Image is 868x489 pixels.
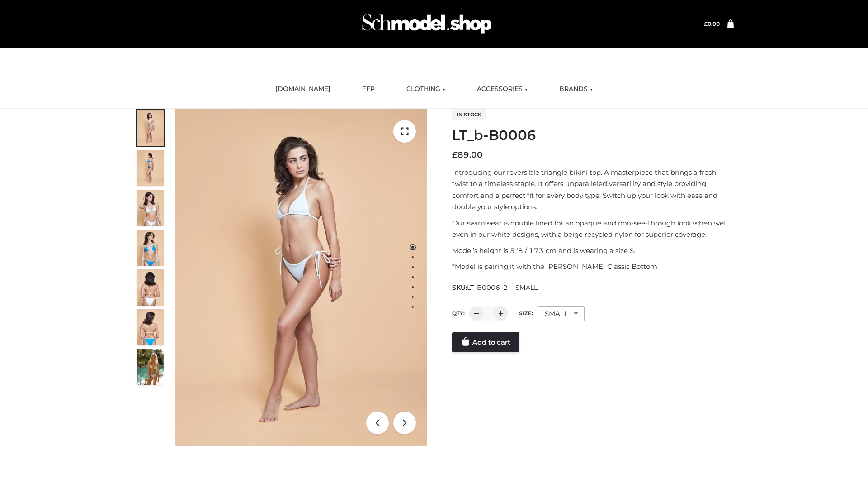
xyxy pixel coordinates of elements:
p: Model’s height is 5 ‘8 / 173 cm and is wearing a size S. [452,245,734,257]
div: SMALL [538,306,585,321]
span: £ [704,20,708,27]
h1: LT_b-B0006 [452,127,734,144]
a: CLOTHING [400,79,452,99]
a: ACCESSORIES [470,79,534,99]
span: £ [452,150,458,160]
img: ArielClassicBikiniTop_CloudNine_AzureSky_OW114ECO_7-scaled.jpg [137,269,164,306]
img: ArielClassicBikiniTop_CloudNine_AzureSky_OW114ECO_3-scaled.jpg [137,190,164,226]
span: LT_B0006_2-_-SMALL [467,283,538,292]
p: *Model is pairing it with the [PERSON_NAME] Classic Bottom [452,261,734,273]
a: £0.00 [704,20,720,27]
img: ArielClassicBikiniTop_CloudNine_AzureSky_OW114ECO_8-scaled.jpg [137,309,164,345]
span: In stock [452,109,486,120]
img: ArielClassicBikiniTop_CloudNine_AzureSky_OW114ECO_1-scaled.jpg [137,110,164,146]
img: ArielClassicBikiniTop_CloudNine_AzureSky_OW114ECO_1 [175,109,427,446]
label: QTY: [452,310,465,316]
img: ArielClassicBikiniTop_CloudNine_AzureSky_OW114ECO_4-scaled.jpg [137,230,164,266]
p: Our swimwear is double lined for an opaque and non-see-through look when wet, even in our white d... [452,217,734,240]
bdi: 0.00 [704,20,720,27]
label: Size: [519,310,533,316]
bdi: 89.00 [452,150,483,160]
img: Arieltop_CloudNine_AzureSky2.jpg [137,349,164,385]
a: Add to cart [452,332,519,352]
img: ArielClassicBikiniTop_CloudNine_AzureSky_OW114ECO_2-scaled.jpg [137,150,164,186]
a: BRANDS [552,79,599,99]
a: FFP [355,79,382,99]
img: Schmodel Admin 964 [359,6,495,42]
p: Introducing our reversible triangle bikini top. A masterpiece that brings a fresh twist to a time... [452,167,734,213]
a: [DOMAIN_NAME] [269,79,337,99]
span: SKU: [452,282,538,293]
